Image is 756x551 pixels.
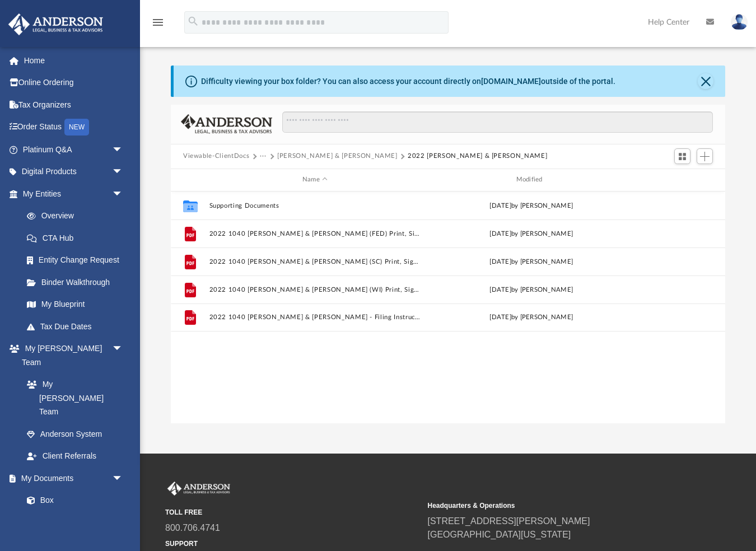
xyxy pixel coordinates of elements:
[209,202,421,209] button: Supporting Documents
[16,511,134,534] a: Meeting Minutes
[209,258,421,265] button: 2022 1040 [PERSON_NAME] & [PERSON_NAME] (SC) Print, Sign, Mail.pdf
[112,467,134,490] span: arrow_drop_down
[16,423,134,445] a: Anderson System
[183,151,249,161] button: Viewable-ClientDocs
[698,73,713,89] button: Close
[16,205,140,227] a: Overview
[151,21,165,29] a: menu
[8,183,140,205] a: My Entitiesarrow_drop_down
[8,72,140,94] a: Online Ordering
[5,13,106,35] img: Anderson Advisors Platinum Portal
[201,76,615,87] div: Difficulty viewing your box folder? You can also access your account directly on outside of the p...
[731,14,748,30] img: User Pic
[165,523,220,533] a: 800.706.4741
[16,271,140,293] a: Binder Walkthrough
[16,373,129,423] a: My [PERSON_NAME] Team
[112,138,134,161] span: arrow_drop_down
[426,312,637,323] div: [DATE] by [PERSON_NAME]
[425,175,637,185] div: Modified
[8,161,140,183] a: Digital Productsarrow_drop_down
[674,148,691,164] button: Switch to Grid View
[642,175,720,185] div: id
[282,111,713,133] input: Search files and folders
[16,315,140,338] a: Tax Due Dates
[176,175,204,185] div: id
[8,467,134,489] a: My Documentsarrow_drop_down
[209,230,421,237] button: 2022 1040 [PERSON_NAME] & [PERSON_NAME] (FED) Print, Sign, Mail.pdf
[428,530,571,539] a: [GEOGRAPHIC_DATA][US_STATE]
[428,501,683,511] small: Headquarters & Operations
[426,284,637,295] div: [DATE] by [PERSON_NAME]
[8,116,140,139] a: Order StatusNEW
[8,338,134,373] a: My [PERSON_NAME] Teamarrow_drop_down
[165,539,420,549] small: SUPPORT
[481,77,541,86] a: [DOMAIN_NAME]
[112,183,134,206] span: arrow_drop_down
[277,151,398,161] button: [PERSON_NAME] & [PERSON_NAME]
[8,49,140,72] a: Home
[428,516,590,526] a: [STREET_ADDRESS][PERSON_NAME]
[64,119,89,136] div: NEW
[16,249,140,272] a: Entity Change Request
[408,151,547,161] button: 2022 [PERSON_NAME] & [PERSON_NAME]
[260,151,267,161] button: ···
[426,228,637,239] div: [DATE] by [PERSON_NAME]
[112,338,134,361] span: arrow_drop_down
[8,138,140,161] a: Platinum Q&Aarrow_drop_down
[112,161,134,184] span: arrow_drop_down
[165,482,232,496] img: Anderson Advisors Platinum Portal
[426,200,637,211] div: [DATE] by [PERSON_NAME]
[16,489,129,512] a: Box
[426,256,637,267] div: [DATE] by [PERSON_NAME]
[209,314,421,321] button: 2022 1040 [PERSON_NAME] & [PERSON_NAME] - Filing Instructions.pdf
[151,16,165,29] i: menu
[16,227,140,249] a: CTA Hub
[16,293,134,316] a: My Blueprint
[209,175,421,185] div: Name
[187,15,199,27] i: search
[165,507,420,517] small: TOLL FREE
[171,192,725,424] div: grid
[697,148,713,164] button: Add
[209,286,421,293] button: 2022 1040 [PERSON_NAME] & [PERSON_NAME] (WI) Print, Sign, Mail.pdf
[16,445,134,468] a: Client Referrals
[8,94,140,116] a: Tax Organizers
